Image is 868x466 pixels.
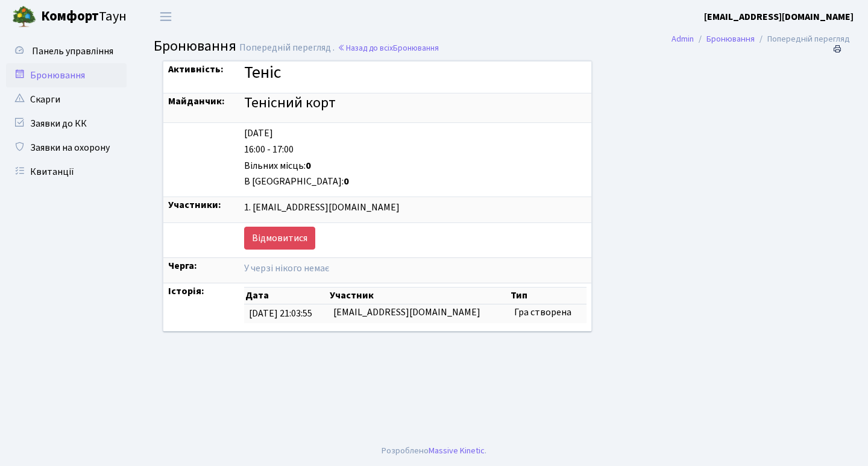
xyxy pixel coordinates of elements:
[154,36,236,57] span: Бронювання
[393,42,439,54] span: Бронювання
[244,288,329,304] th: Дата
[41,7,99,26] b: Комфорт
[706,33,755,45] a: Бронювання
[653,27,868,52] nav: breadcrumb
[244,127,587,140] div: [DATE]
[244,143,587,157] div: 16:00 - 17:00
[6,136,127,160] a: Заявки на охорону
[168,259,197,272] strong: Черга:
[244,262,329,275] span: У черзі нікого немає
[244,227,315,250] a: Відмовитися
[168,285,204,298] strong: Історія:
[244,95,587,112] h4: Тенісний корт
[306,159,311,172] b: 0
[12,5,36,29] img: logo.png
[244,175,587,189] div: В [GEOGRAPHIC_DATA]:
[329,304,509,323] td: [EMAIL_ADDRESS][DOMAIN_NAME]
[6,87,127,112] a: Скарги
[168,63,224,76] strong: Активність:
[168,198,221,212] strong: Участники:
[151,7,181,27] button: Переключити навігацію
[344,175,349,188] b: 0
[338,42,439,54] a: Назад до всіхБронювання
[168,95,225,108] strong: Майданчик:
[704,10,854,24] a: [EMAIL_ADDRESS][DOMAIN_NAME]
[6,112,127,136] a: Заявки до КК
[41,7,127,27] span: Таун
[671,33,694,45] a: Admin
[382,444,486,458] div: Розроблено .
[244,159,587,173] div: Вільних місць:
[244,304,329,323] td: [DATE] 21:03:55
[6,39,127,63] a: Панель управління
[514,306,571,319] span: Гра створена
[244,201,587,215] div: 1. [EMAIL_ADDRESS][DOMAIN_NAME]
[509,288,587,304] th: Тип
[755,33,850,46] li: Попередній перегляд
[6,63,127,87] a: Бронювання
[429,444,485,457] a: Massive Kinetic
[329,288,509,304] th: Участник
[32,45,113,58] span: Панель управління
[6,160,127,184] a: Квитанції
[244,63,587,83] h3: Теніс
[239,41,335,54] span: Попередній перегляд .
